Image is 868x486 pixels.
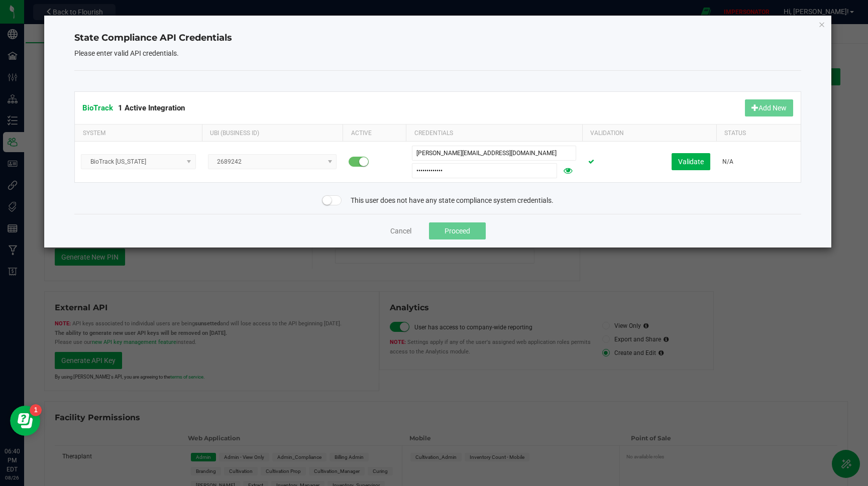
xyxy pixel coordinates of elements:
span: Credentials [414,130,453,137]
button: Add New [745,99,793,116]
button: Cancel [390,226,411,236]
button: Close [818,18,825,30]
button: Proceed [429,222,486,239]
h4: State Compliance API Credentials [74,32,801,45]
h5: Please enter valid API credentials. [74,50,801,57]
span: Validation [590,130,624,137]
span: This user does not have any state compliance system credentials. [351,195,554,206]
div: N/A [722,157,795,167]
iframe: Resource center unread badge [30,404,42,416]
span: 1 Active Integration [118,103,185,112]
span: Active [351,130,372,137]
iframe: Resource center [10,406,40,436]
span: UBI (Business ID) [210,130,259,137]
span: BioTrack [82,103,113,112]
input: Username [412,146,576,161]
span: System [83,130,105,137]
button: Validate [672,153,710,170]
span: Status [724,130,746,137]
input: Password [412,163,557,178]
span: Validate [678,158,704,166]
